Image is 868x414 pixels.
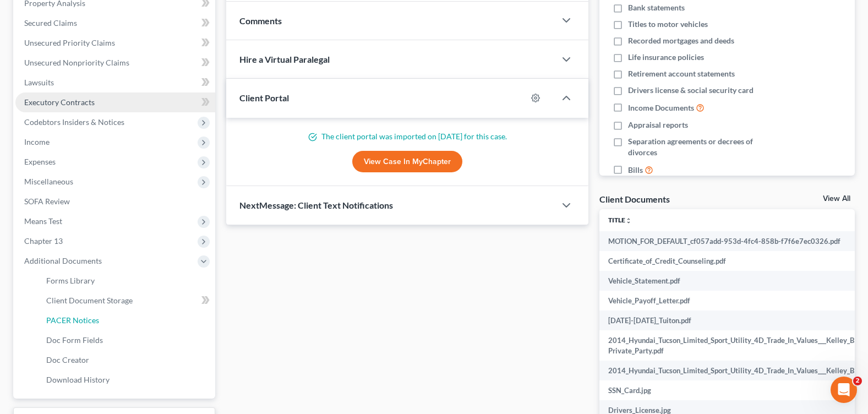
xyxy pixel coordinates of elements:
span: Chapter 13 [24,236,63,246]
i: unfold_more [625,217,632,224]
span: Secured Claims [24,18,77,28]
span: Expenses [24,157,56,166]
span: PACER Notices [46,315,99,325]
span: Download History [46,375,110,384]
a: Lawsuits [15,73,215,92]
span: Client Portal [239,92,289,103]
a: Download History [37,370,215,390]
span: 2 [853,377,862,385]
span: Bills [628,165,643,176]
span: Bank statements [628,2,685,13]
span: Hire a Virtual Paralegal [239,54,330,64]
span: Life insurance policies [628,52,704,63]
div: Client Documents [599,193,670,205]
a: View All [823,195,850,203]
a: Executory Contracts [15,92,215,112]
span: Recorded mortgages and deeds [628,35,734,46]
span: Comments [239,15,282,26]
p: The client portal was imported on [DATE] for this case. [239,131,575,142]
a: Titleunfold_more [608,216,632,224]
span: Lawsuits [24,78,54,87]
span: Income Documents [628,102,694,113]
a: Forms Library [37,271,215,291]
span: Forms Library [46,276,95,285]
span: NextMessage: Client Text Notifications [239,200,393,210]
span: Codebtors Insiders & Notices [24,117,124,127]
a: Unsecured Priority Claims [15,33,215,53]
span: Client Document Storage [46,296,133,305]
a: Doc Form Fields [37,330,215,350]
a: PACER Notices [37,310,215,330]
span: Unsecured Priority Claims [24,38,115,47]
span: Drivers license & social security card [628,85,754,96]
span: Appraisal reports [628,119,688,130]
span: Doc Creator [46,355,89,364]
span: Unsecured Nonpriority Claims [24,58,129,67]
a: Secured Claims [15,13,215,33]
span: Executory Contracts [24,97,95,107]
span: Miscellaneous [24,177,73,186]
span: Income [24,137,50,146]
a: Doc Creator [37,350,215,370]
span: SOFA Review [24,197,70,206]
iframe: Intercom live chat [831,377,857,403]
span: Titles to motor vehicles [628,19,708,30]
span: Separation agreements or decrees of divorces [628,136,782,158]
span: Additional Documents [24,256,102,265]
span: Doc Form Fields [46,335,103,345]
a: Client Document Storage [37,291,215,310]
a: View Case in MyChapter [352,151,462,173]
a: SOFA Review [15,192,215,211]
span: Retirement account statements [628,68,735,79]
a: Unsecured Nonpriority Claims [15,53,215,73]
span: Means Test [24,216,62,226]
